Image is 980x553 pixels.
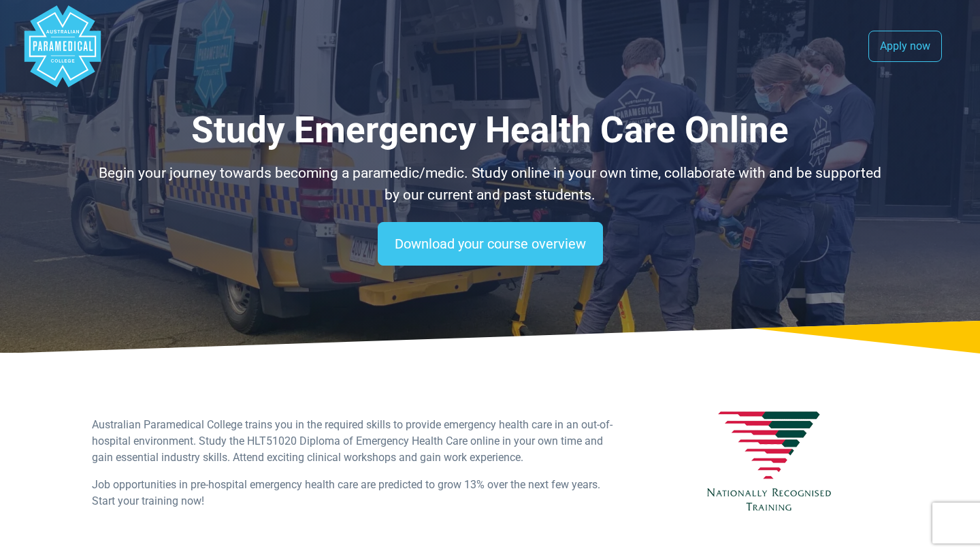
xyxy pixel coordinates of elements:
div: Australian Paramedical College [22,5,103,87]
p: Begin your journey towards becoming a paramedic/medic. Study online in your own time, collaborate... [92,163,888,206]
h1: Study Emergency Health Care Online [92,109,888,152]
a: Apply now [868,31,942,62]
a: Download your course overview [378,222,603,266]
p: Job opportunities in pre-hospital emergency health care are predicted to grow 13% over the next f... [92,477,617,509]
p: Australian Paramedical College trains you in the required skills to provide emergency health care... [92,417,617,466]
